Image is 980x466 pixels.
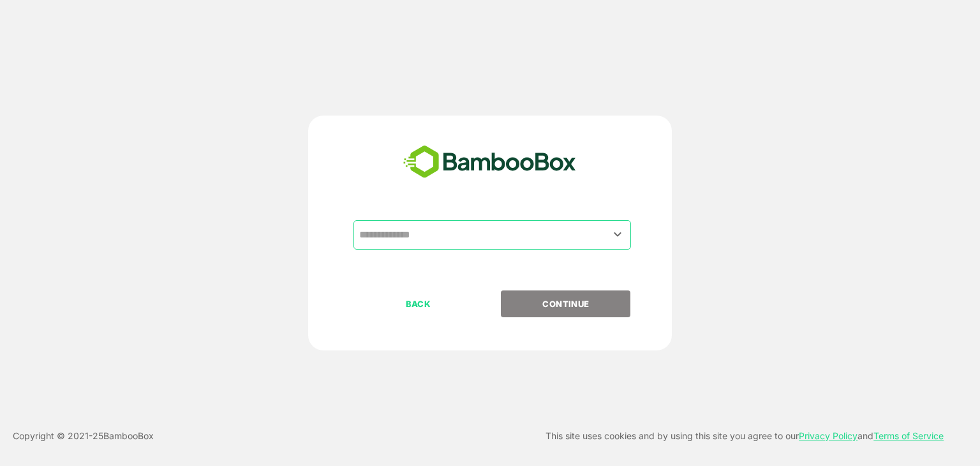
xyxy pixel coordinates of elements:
img: bamboobox [396,141,583,183]
button: Open [609,226,627,243]
a: Terms of Service [873,430,944,441]
p: This site uses cookies and by using this site you agree to our and [546,428,944,444]
p: CONTINUE [502,297,630,311]
p: Copyright © 2021- 25 BambooBox [13,428,154,444]
a: Privacy Policy [799,430,857,441]
p: BACK [355,297,482,311]
button: CONTINUE [501,290,630,317]
button: BACK [353,290,483,317]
